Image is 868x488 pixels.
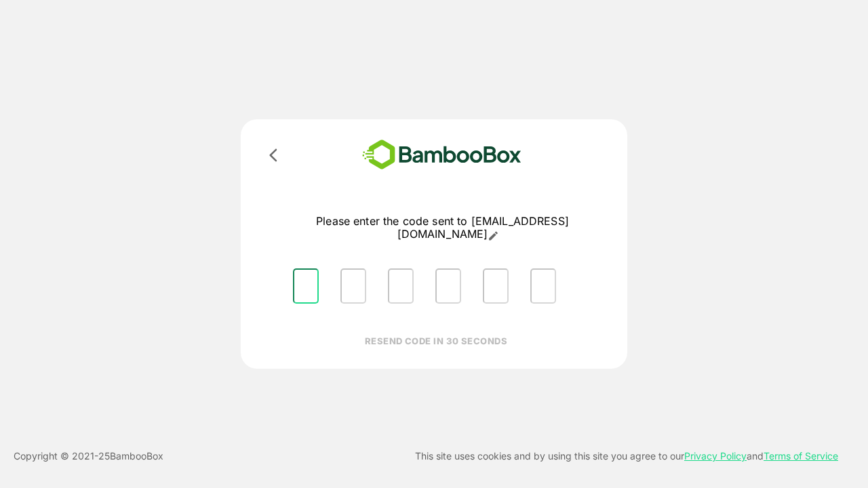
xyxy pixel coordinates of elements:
input: Please enter OTP character 6 [530,268,556,304]
input: Please enter OTP character 5 [483,268,509,304]
a: Terms of Service [764,450,838,462]
p: Please enter the code sent to [EMAIL_ADDRESS][DOMAIN_NAME] [282,215,603,241]
input: Please enter OTP character 1 [293,268,319,304]
input: Please enter OTP character 2 [340,268,366,304]
p: Copyright © 2021- 25 BambooBox [14,448,163,464]
p: This site uses cookies and by using this site you agree to our and [415,448,838,464]
a: Privacy Policy [684,450,747,462]
input: Please enter OTP character 3 [388,268,414,304]
input: Please enter OTP character 4 [435,268,461,304]
img: bamboobox [342,136,541,174]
